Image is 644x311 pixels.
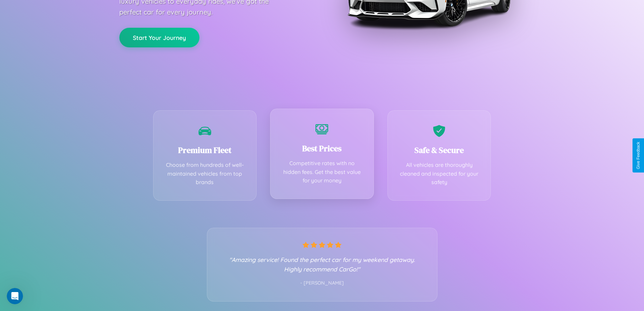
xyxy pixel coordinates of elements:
p: Competitive rates with no hidden fees. Get the best value for your money [281,159,363,185]
p: All vehicles are thoroughly cleaned and inspected for your safety [398,161,481,187]
h3: Premium Fleet [164,145,246,156]
p: - [PERSON_NAME] [221,279,424,288]
iframe: Intercom live chat [7,288,23,304]
h3: Best Prices [281,143,363,154]
p: Choose from hundreds of well-maintained vehicles from top brands [164,161,246,187]
div: Give Feedback [636,142,641,169]
h3: Safe & Secure [398,145,481,156]
p: "Amazing service! Found the perfect car for my weekend getaway. Highly recommend CarGo!" [221,255,424,274]
button: Start Your Journey [119,28,199,47]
